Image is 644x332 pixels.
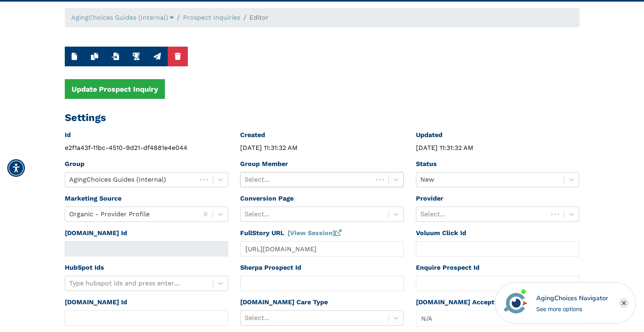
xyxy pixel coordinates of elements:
[416,297,511,307] label: [DOMAIN_NAME] Accept Date
[65,130,71,140] label: Id
[416,228,466,238] label: Voluum Click Id
[105,47,126,66] button: Import from youcanbook.me
[240,228,342,238] label: FullStory URL
[65,228,127,238] label: [DOMAIN_NAME] Id
[7,159,25,177] div: Accessibility Menu
[65,8,580,27] nav: breadcrumb
[168,47,188,66] button: Delete
[71,14,168,21] span: AgingChoices Guides (Internal)
[416,143,580,153] div: [DATE] 11:31:32 AM
[416,159,437,169] label: Status
[71,14,174,21] a: AgingChoices Guides (Internal)
[183,14,240,21] a: Prospect Inquiries
[65,143,228,153] div: e2f1a43f-11bc-4510-9d21-df4881e4e044
[71,13,174,23] div: Popover trigger
[502,289,529,317] img: avatar
[240,143,404,153] div: [DATE] 11:31:32 AM
[240,297,328,307] label: [DOMAIN_NAME] Care Type
[240,130,265,140] label: Created
[65,194,121,203] label: Marketing Source
[619,298,629,308] div: Close
[84,47,105,66] button: Duplicate
[536,293,608,303] div: AgingChoices Navigator
[240,159,288,169] label: Group Member
[416,310,580,326] div: Popover trigger
[240,263,301,273] label: Sherpa Prospect Id
[126,47,147,66] button: Run Integration
[65,79,165,99] button: Update Prospect Inquiry
[147,47,168,66] button: Run Caring Integration
[416,194,443,203] label: Provider
[65,112,580,124] h2: Settings
[65,159,84,169] label: Group
[416,263,479,273] label: Enquire Prospect Id
[288,229,342,237] a: [View Session]
[249,14,269,21] span: Editor
[65,263,104,273] label: HubSpot Ids
[416,130,442,140] label: Updated
[65,47,84,66] button: New
[65,297,127,307] label: [DOMAIN_NAME] Id
[240,194,294,203] label: Conversion Page
[536,305,608,313] div: See more options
